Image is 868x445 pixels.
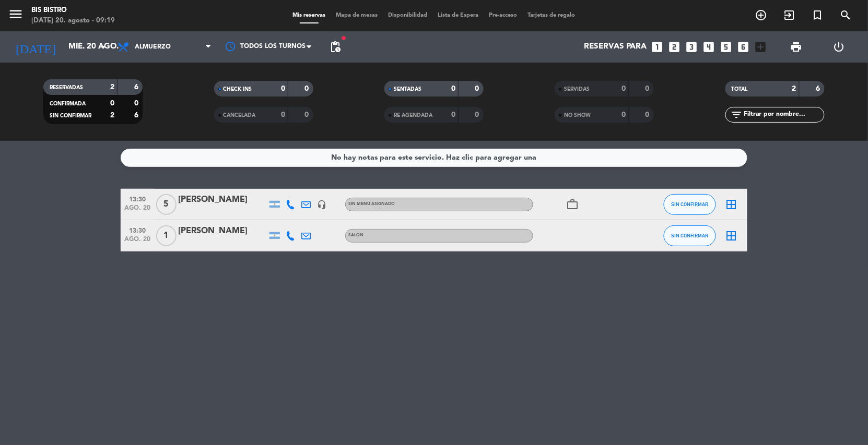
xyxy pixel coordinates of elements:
strong: 2 [110,83,114,91]
i: add_box [754,40,768,54]
span: 5 [156,194,177,215]
strong: 0 [134,100,140,107]
span: ago. 20 [124,205,150,217]
button: menu [8,6,24,26]
strong: 6 [816,85,822,92]
div: Bis Bistro [31,5,115,16]
i: menu [8,6,24,22]
i: power_settings_new [832,41,845,53]
strong: 0 [622,111,626,118]
strong: 0 [646,85,652,92]
span: Sin menú asignado [348,202,395,206]
i: border_all [725,198,738,211]
span: SIN CONFIRMAR [50,113,91,118]
strong: 0 [451,111,455,118]
button: SIN CONFIRMAR [664,225,716,246]
strong: 0 [281,111,285,118]
span: SERVIDAS [564,87,590,92]
strong: 0 [304,85,311,92]
span: Pre-acceso [484,13,523,18]
span: fiber_manual_record [341,35,347,41]
div: No hay notas para este servicio. Haz clic para agregar una [332,152,537,164]
strong: 0 [110,100,114,107]
span: RESERVADAS [50,85,83,90]
span: SIN CONFIRMAR [672,233,709,238]
span: NO SHOW [564,113,591,118]
span: TOTAL [732,87,748,92]
i: looks_one [651,40,664,54]
div: LOG OUT [818,31,861,63]
i: looks_4 [702,40,716,54]
i: add_circle_outline [755,9,768,21]
i: turned_in_not [812,9,824,21]
div: [PERSON_NAME] [178,224,267,238]
i: [DATE] [8,35,63,58]
span: 1 [156,225,177,246]
span: SENTADAS [394,87,421,92]
strong: 2 [110,112,114,119]
i: headset_mic [317,200,326,209]
span: Reservas para [584,42,647,52]
strong: 0 [622,85,626,92]
i: work_outline [566,198,579,211]
button: SIN CONFIRMAR [664,194,716,215]
strong: 6 [134,83,140,91]
i: exit_to_app [783,9,796,21]
input: Filtrar por nombre... [743,109,824,121]
strong: 6 [134,112,140,119]
div: [PERSON_NAME] [178,193,267,207]
i: looks_5 [720,40,733,54]
strong: 0 [304,111,311,118]
strong: 0 [475,85,482,92]
strong: 0 [281,85,285,92]
span: pending_actions [329,41,342,53]
i: search [840,9,852,21]
i: arrow_drop_down [97,41,110,53]
span: CONFIRMADA [50,101,86,106]
i: looks_3 [685,40,699,54]
strong: 0 [646,111,652,118]
span: ago. 20 [124,236,150,248]
span: Mis reservas [288,13,331,18]
span: Disponibilidad [383,13,433,18]
strong: 2 [792,85,796,92]
span: SIN CONFIRMAR [672,201,709,207]
span: Lista de Espera [433,13,484,18]
span: Almuerzo [135,43,171,51]
span: print [790,41,803,53]
i: looks_6 [737,40,750,54]
strong: 0 [475,111,482,118]
strong: 0 [451,85,455,92]
span: RE AGENDADA [394,113,432,118]
span: CHECK INS [224,87,252,92]
i: filter_list [731,109,743,121]
i: border_all [725,230,738,242]
span: CANCELADA [224,113,256,118]
i: looks_two [668,40,682,54]
span: 13:30 [124,224,150,236]
span: 13:30 [124,193,150,205]
span: Mapa de mesas [331,13,383,18]
span: SALON [348,233,363,237]
div: [DATE] 20. agosto - 09:19 [31,16,115,26]
span: Tarjetas de regalo [523,13,581,18]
